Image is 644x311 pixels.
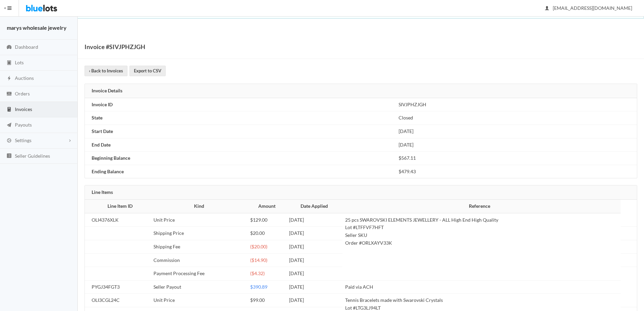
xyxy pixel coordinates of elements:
[15,60,24,65] span: Lots
[6,107,13,113] ion-icon: calculator
[286,267,342,281] td: [DATE]
[15,91,30,96] span: Orders
[85,213,151,227] td: OLI4376XLK
[151,294,247,307] td: Unit Price
[286,213,342,227] td: [DATE]
[151,213,247,227] td: Unit Price
[15,75,34,81] span: Auctions
[15,122,32,128] span: Payouts
[92,115,102,120] b: State
[342,280,621,294] td: Paid via ACH
[85,84,637,98] div: Invoice Details
[247,213,286,227] td: $129.00
[396,165,637,178] td: $479.43
[85,185,637,200] div: Line Items
[544,5,550,12] ion-icon: person
[6,91,13,97] ion-icon: cash
[250,244,267,249] span: ($20.00)
[396,125,637,138] td: [DATE]
[250,284,267,290] span: $390.89
[6,153,13,159] ion-icon: list box
[151,280,247,294] td: Seller Payout
[286,253,342,267] td: [DATE]
[15,137,31,143] span: Settings
[6,44,13,51] ion-icon: speedometer
[151,227,247,240] td: Shipping Price
[6,75,13,82] ion-icon: flash
[286,240,342,253] td: [DATE]
[396,138,637,152] td: [DATE]
[396,98,637,111] td: SIVJPHZJGH
[85,200,151,213] th: Line Item ID
[6,138,13,144] ion-icon: cog
[15,153,50,159] span: Seller Guidelines
[286,280,342,294] td: [DATE]
[85,280,151,294] td: PYGJ34FGT3
[342,213,621,281] td: 25 pcs SWAROVSKI ELEMENTS JEWELLERY - ALL High End High Quality Lot #LTFFVF7HFT Seller SKU Order ...
[151,200,247,213] th: Kind
[6,122,13,129] ion-icon: paper plane
[286,227,342,240] td: [DATE]
[92,169,124,174] b: Ending Balance
[151,240,247,253] td: Shipping Fee
[85,42,145,52] h1: Invoice #SIVJPHZJGH
[15,106,32,112] span: Invoices
[151,253,247,267] td: Commission
[92,155,130,161] b: Beginning Balance
[247,294,286,307] td: $99.00
[250,270,265,276] span: ($4.32)
[7,24,67,31] strong: marys wholesale jewelry
[15,44,38,50] span: Dashboard
[396,152,637,165] td: $567.11
[129,66,166,76] a: Export to CSV
[92,128,113,134] b: Start Date
[250,257,267,263] span: ($14.90)
[92,102,113,107] b: Invoice ID
[286,294,342,307] td: [DATE]
[85,66,127,76] a: ‹ Back to Invoices
[151,267,247,281] td: Payment Processing Fee
[247,227,286,240] td: $20.00
[92,142,111,148] b: End Date
[545,5,632,11] span: [EMAIL_ADDRESS][DOMAIN_NAME]
[247,200,286,213] th: Amount
[342,200,621,213] th: Reference
[396,111,637,125] td: Closed
[6,60,13,66] ion-icon: clipboard
[85,294,151,307] td: OLI3CGL24C
[286,200,342,213] th: Date Applied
